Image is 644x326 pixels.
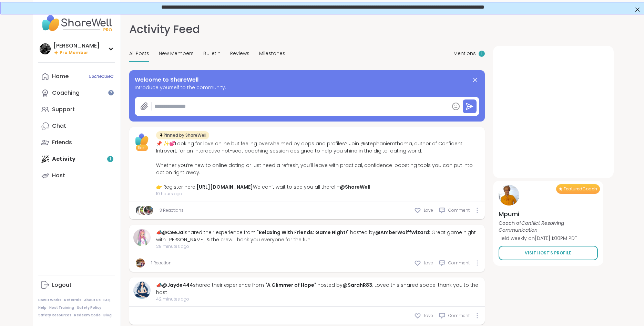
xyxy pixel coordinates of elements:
[375,229,429,236] a: @AmberWolffWizard
[89,74,113,79] span: 5 Scheduled
[156,282,481,296] div: 📣 shared their experience from " " hosted by : Loved this shared space. thank you to the host
[38,167,115,184] a: Host
[38,68,115,85] a: Home5Scheduled
[136,259,145,267] img: AmberWolffWizard
[135,84,479,91] span: Introduce yourself to the community.
[129,50,149,57] span: All Posts
[40,43,51,54] img: Alan_N
[160,207,184,213] a: 3 Reactions
[60,50,88,56] span: Pro Member
[156,140,481,191] div: 📌 ✨💕Looking for love online but feeling overwhelmed by apps and profiles? Join @stephaniemthoma, ...
[52,122,66,130] div: Chat
[38,85,115,101] a: Coaching
[499,210,598,218] h4: Mpumi
[424,260,433,266] span: Love
[424,207,433,213] span: Love
[499,246,598,260] a: Visit Host’s Profile
[52,106,75,113] div: Support
[230,50,249,57] span: Reviews
[135,76,198,84] span: Welcome to ShareWell
[52,139,72,146] div: Friends
[343,282,372,288] a: @SarahR83
[499,235,598,242] p: Held weekly on [DATE] 1:00PM PDT
[49,305,74,310] a: Host Training
[108,90,114,95] iframe: Spotlight
[84,298,101,303] a: About Us
[129,21,200,38] h1: Activity Feed
[156,296,481,302] span: 42 minutes ago
[38,298,61,303] a: How It Works
[38,134,115,151] a: Friends
[103,313,112,318] a: Blog
[259,229,347,236] a: Relaxing With Friends: Game Night!
[499,220,564,233] i: Conflict Resolving Communication
[203,50,221,57] span: Bulletin
[156,243,481,250] span: 28 minutes ago
[77,305,101,310] a: Safety Policy
[140,206,149,215] img: nanny
[340,183,370,190] a: @ShareWell
[525,250,571,256] span: Visit Host’s Profile
[38,313,71,318] a: Safety Resources
[156,191,481,197] span: 10 hours ago
[481,51,482,56] span: 1
[156,229,481,243] div: 📣 shared their experience from " " hosted by : Great game night with [PERSON_NAME] & the crew. Th...
[156,131,209,139] div: Pinned by ShareWell
[103,298,111,303] a: FAQ
[448,313,470,319] span: Comment
[162,282,193,288] a: @Jayde444
[52,281,72,289] div: Logout
[564,186,597,192] span: Featured Coach
[196,183,253,190] a: [URL][DOMAIN_NAME]
[133,229,151,246] img: CeeJai
[448,260,470,266] span: Comment
[259,50,285,57] span: Milestones
[38,11,115,35] img: ShareWell Nav Logo
[52,172,65,179] div: Host
[133,131,151,148] img: ShareWell
[136,206,145,215] img: amyvaninetti
[64,298,81,303] a: Referrals
[38,101,115,118] a: Support
[267,282,314,288] a: A Glimmer of Hope
[74,313,101,318] a: Redeem Code
[499,220,598,233] p: Coach of
[162,229,185,236] a: @CeeJai
[159,50,194,57] span: New Members
[38,305,47,310] a: Help
[499,185,519,206] img: Mpumi
[38,277,115,293] a: Logout
[144,206,153,215] img: anchor
[38,118,115,134] a: Chat
[138,145,146,150] span: Host
[133,282,151,299] img: Jayde444
[453,50,476,57] span: Mentions
[448,207,470,213] span: Comment
[151,260,172,266] a: 1 Reaction
[52,89,80,97] div: Coaching
[424,313,433,319] span: Love
[53,42,100,50] div: [PERSON_NAME]
[52,73,69,80] div: Home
